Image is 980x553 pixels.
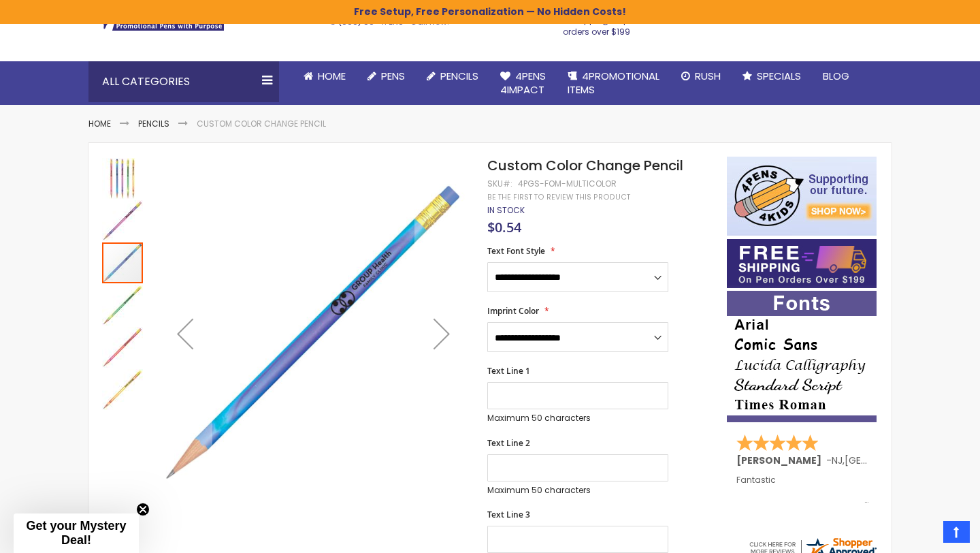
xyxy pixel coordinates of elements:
button: Close teaser [136,503,150,516]
span: [PERSON_NAME] [736,454,826,467]
span: - , [826,454,945,467]
span: Pens [381,69,405,83]
a: Be the first to review this product [487,192,630,202]
span: Rush [695,69,721,83]
div: All Categories [88,61,279,102]
img: font-personalization-examples [727,291,877,422]
strong: SKU [487,178,512,189]
span: $0.54 [487,218,521,236]
div: Availability [487,205,525,216]
div: Fantastic [736,475,868,505]
span: Text Line 3 [487,509,530,520]
div: 4PGS-FOM-MULTICOLOR [518,178,617,189]
div: Get your Mystery Deal!Close teaser [14,513,139,553]
div: Custom Color Change Pencil [102,326,144,368]
img: Custom Color Change Pencil [102,285,143,326]
span: Text Line 1 [487,365,530,377]
a: Home [293,61,357,91]
a: Pencils [416,61,489,91]
a: Home [88,118,111,129]
li: Custom Color Change Pencil [197,118,326,129]
span: Imprint Color [487,305,539,317]
span: Get your Mystery Deal! [26,519,126,547]
span: In stock [487,204,525,216]
span: Specials [757,69,801,83]
div: Custom Color Change Pencil [102,283,144,326]
a: Blog [812,61,860,91]
div: Previous [158,157,212,510]
a: Pens [357,61,416,91]
a: 4PROMOTIONALITEMS [557,61,670,106]
span: Pencils [440,69,478,83]
div: Next [414,157,469,510]
img: Free shipping on orders over $199 [727,239,877,288]
div: Custom Color Change Pencil [102,241,144,283]
a: 4Pens4impact [489,61,557,106]
img: Custom Color Change Pencil [102,158,143,199]
span: [GEOGRAPHIC_DATA] [845,454,945,467]
p: Maximum 50 characters [487,485,668,496]
a: Top [943,521,970,543]
div: Custom Color Change Pencil [102,199,144,241]
div: Custom Color Change Pencil [102,368,143,410]
img: Custom Color Change Pencil [102,369,143,410]
img: 4pens 4 kids [727,157,877,236]
span: Blog [823,69,849,83]
img: Custom Color Change Pencil [158,176,469,488]
span: NJ [832,454,843,467]
a: Rush [670,61,732,91]
span: Text Line 2 [487,437,530,449]
span: Home [318,69,346,83]
div: Custom Color Change Pencil [102,157,144,199]
span: Custom Color Change Pencil [487,156,683,175]
span: Text Font Style [487,245,545,257]
p: Maximum 50 characters [487,413,668,424]
img: Custom Color Change Pencil [102,200,143,241]
span: 4Pens 4impact [500,69,546,97]
a: Specials [732,61,812,91]
a: Pencils [138,118,169,129]
span: 4PROMOTIONAL ITEMS [568,69,659,97]
img: Custom Color Change Pencil [102,327,143,368]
